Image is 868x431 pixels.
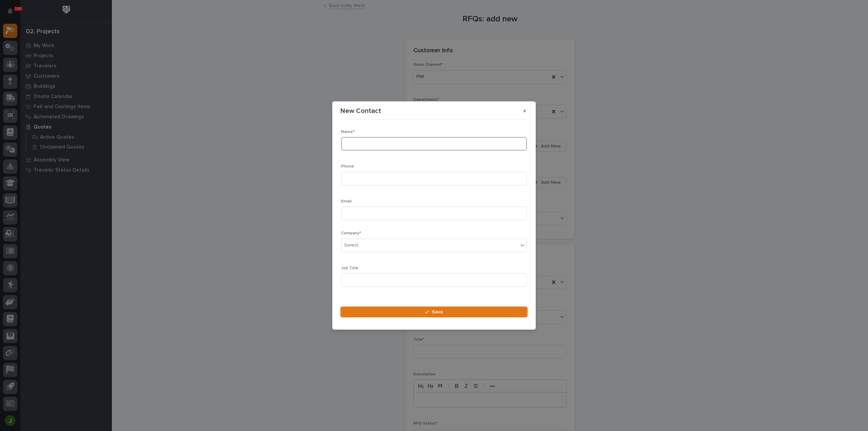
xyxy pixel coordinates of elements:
span: Company [341,231,361,235]
span: Save [432,309,443,315]
span: Email [341,199,352,203]
span: Name [341,130,355,134]
span: Job Title [341,266,358,270]
button: Save [340,307,528,317]
span: Phone [341,164,354,169]
div: Select... [344,242,361,249]
p: New Contact [340,107,381,115]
